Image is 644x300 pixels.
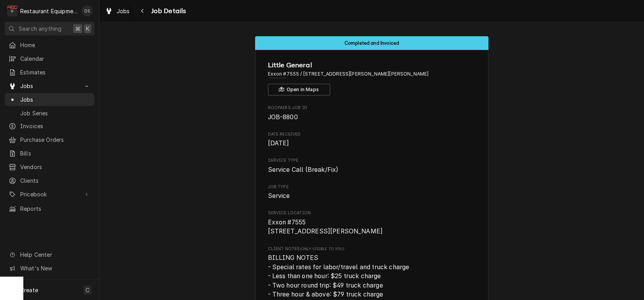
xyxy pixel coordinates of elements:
a: Jobs [5,93,94,106]
span: (Only Visible to You) [300,247,344,251]
span: ⌘ [75,25,80,33]
span: Job Details [149,6,186,16]
div: Status [255,36,488,50]
span: Clients [20,176,91,185]
span: [object Object] [268,253,476,299]
a: Bills [5,147,94,160]
div: Service Type [268,157,476,174]
span: Service [268,192,290,199]
div: Client Information [268,60,476,95]
span: Exxon #7555 [STREET_ADDRESS][PERSON_NAME] [268,219,383,235]
a: Go to Jobs [5,79,94,92]
span: Home [20,41,91,49]
span: Name [268,60,476,71]
span: Search anything [19,25,61,33]
span: Invoices [20,122,91,130]
span: Jobs [117,7,130,15]
div: DS [82,5,93,16]
button: Open in Maps [268,84,330,95]
span: What's New [20,264,90,272]
a: Go to What's New [5,262,94,275]
span: Reports [20,205,91,213]
span: Create [20,287,38,293]
span: Help Center [20,251,90,259]
span: Date Received [268,139,476,148]
span: C [86,286,89,294]
div: Restaurant Equipment Diagnostics's Avatar [7,5,18,16]
span: Service Location [268,210,476,216]
a: Invoices [5,120,94,132]
span: [DATE] [268,139,289,147]
span: Roopairs Job ID [268,105,476,111]
span: Service Type [268,157,476,164]
span: Vendors [20,163,91,171]
span: Job Type [268,191,476,201]
a: Home [5,39,94,51]
button: Search anything⌘K [5,22,94,35]
div: Restaurant Equipment Diagnostics [20,7,77,15]
span: Purchase Orders [20,136,91,144]
span: Jobs [20,95,91,104]
span: K [86,25,89,33]
div: [object Object] [268,246,476,300]
div: Job Type [268,184,476,201]
div: Roopairs Job ID [268,105,476,122]
span: Roopairs Job ID [268,113,476,122]
span: Address [268,71,476,78]
span: Service Location [268,218,476,236]
span: Service Call (Break/Fix) [268,166,339,173]
span: Client Notes [268,246,476,252]
span: Service Type [268,165,476,175]
span: Job Series [20,109,91,117]
span: JOB-8800 [268,113,298,121]
a: Go to Help Center [5,248,94,261]
a: Go to Pricebook [5,188,94,201]
div: Service Location [268,210,476,236]
span: Jobs [20,82,79,90]
div: Derek Stewart's Avatar [82,5,93,16]
span: Job Type [268,184,476,190]
div: Date Received [268,131,476,148]
span: Calendar [20,55,91,63]
a: Vendors [5,161,94,173]
a: Calendar [5,52,94,65]
span: Completed and Invoiced [345,41,399,46]
span: Date Received [268,131,476,138]
span: Bills [20,149,91,157]
span: BILLING NOTES - Special rates for labor/travel and truck charge - Less than one hour: $25 truck c... [268,254,409,298]
span: Estimates [20,68,91,76]
a: Clients [5,174,94,187]
a: Jobs [102,5,133,18]
a: Reports [5,202,94,215]
a: Job Series [5,107,94,120]
button: Navigate back [136,5,149,17]
span: Pricebook [20,190,79,198]
a: Estimates [5,66,94,79]
div: R [7,5,18,16]
a: Purchase Orders [5,133,94,146]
